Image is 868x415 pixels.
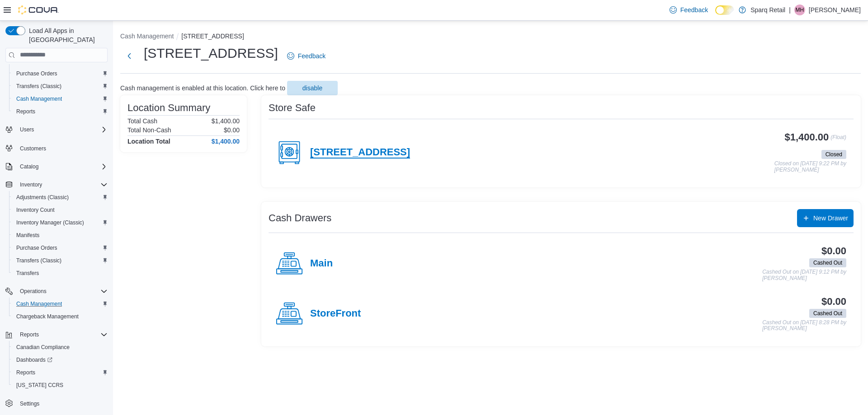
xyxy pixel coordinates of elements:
span: Dark Mode [715,15,716,15]
p: Cashed Out on [DATE] 9:12 PM by [PERSON_NAME] [762,269,846,281]
button: disable [287,81,338,95]
a: Manifests [13,230,43,241]
button: Customers [2,141,111,154]
span: Cash Management [16,95,62,103]
span: Transfers (Classic) [13,81,108,92]
button: Purchase Orders [9,242,111,254]
button: Next [120,47,138,65]
h4: Location Total [127,138,170,145]
h4: StoreFront [310,308,361,320]
a: Feedback [666,1,712,19]
span: Canadian Compliance [16,344,70,351]
button: Settings [2,397,111,410]
h4: Main [310,258,333,270]
span: Inventory Count [13,205,108,215]
span: Settings [16,398,108,409]
span: Cash Management [13,298,108,309]
button: Cash Management [120,33,174,40]
span: Dashboards [16,356,52,364]
button: [STREET_ADDRESS] [181,33,244,40]
p: Cashed Out on [DATE] 8:28 PM by [PERSON_NAME] [762,320,846,332]
span: Purchase Orders [16,70,57,77]
span: Adjustments (Classic) [16,194,69,201]
a: Inventory Count [13,205,58,215]
a: Purchase Orders [13,242,61,253]
button: Inventory Count [9,204,111,216]
a: Transfers (Classic) [13,81,65,92]
span: Catalog [20,163,38,170]
a: Customers [16,143,50,154]
span: Feedback [680,5,708,14]
p: | [789,5,791,15]
button: Operations [16,286,50,297]
span: Customers [16,142,108,154]
span: Purchase Orders [16,244,57,252]
p: Sparq Retail [750,5,785,15]
span: Reports [16,108,35,115]
h4: [STREET_ADDRESS] [310,147,410,159]
button: Reports [9,105,111,118]
button: Operations [2,285,111,298]
h3: Store Safe [269,103,316,113]
a: Transfers [13,268,42,279]
span: Transfers [13,268,108,279]
a: Cash Management [13,93,66,104]
span: Canadian Compliance [13,342,108,353]
h3: Cash Drawers [269,213,331,224]
span: Inventory Manager (Classic) [13,217,108,228]
h4: $1,400.00 [212,138,240,145]
span: Reports [13,367,108,378]
span: Purchase Orders [13,242,108,253]
a: Canadian Compliance [13,342,73,353]
span: Reports [16,329,108,340]
button: Adjustments (Classic) [9,191,111,204]
a: Reports [13,367,39,378]
span: Washington CCRS [13,380,108,391]
h1: [STREET_ADDRESS] [144,44,278,62]
span: Operations [20,288,47,295]
span: Reports [13,106,108,117]
span: Transfers (Classic) [16,83,61,90]
button: Inventory [16,179,46,190]
button: Users [2,123,111,136]
span: Operations [16,286,108,297]
span: Closed [821,150,846,159]
button: New Drawer [797,209,854,227]
span: Cashed Out [809,309,846,318]
span: Purchase Orders [13,68,108,79]
span: Cashed Out [813,259,842,267]
h3: $0.00 [821,246,846,256]
span: New Drawer [813,214,848,223]
a: [US_STATE] CCRS [13,380,67,391]
span: Closed [826,150,842,159]
button: Reports [2,328,111,341]
span: Transfers (Classic) [16,257,61,264]
span: Adjustments (Classic) [13,192,108,203]
a: Inventory Manager (Classic) [13,217,88,228]
a: Dashboards [9,354,111,366]
button: Chargeback Management [9,310,111,323]
span: Users [20,126,34,133]
button: Transfers (Classic) [9,80,111,93]
a: Adjustments (Classic) [13,192,72,203]
a: Settings [16,398,43,409]
span: Reports [16,369,35,376]
h3: $1,400.00 [785,132,829,143]
p: $0.00 [224,126,240,134]
a: Reports [13,106,39,117]
p: $1,400.00 [212,117,240,125]
a: Feedback [283,47,329,65]
span: Customers [20,145,46,152]
button: Manifests [9,229,111,242]
button: Transfers [9,267,111,280]
img: Cova [18,5,59,14]
button: [US_STATE] CCRS [9,379,111,392]
span: Catalog [16,161,108,172]
span: Inventory Count [16,206,55,214]
span: Inventory Manager (Classic) [16,219,84,226]
span: Chargeback Management [16,313,79,320]
h6: Total Non-Cash [127,126,171,134]
button: Cash Management [9,93,111,105]
a: Transfers (Classic) [13,255,65,266]
span: Inventory [16,179,108,190]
